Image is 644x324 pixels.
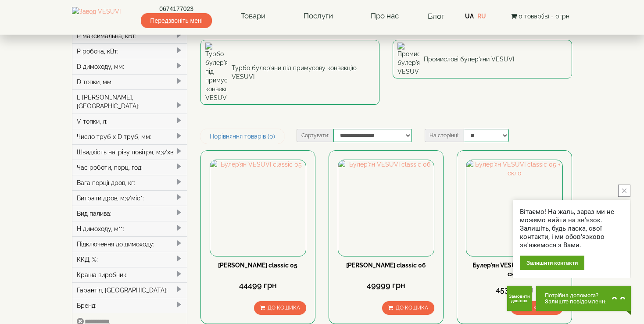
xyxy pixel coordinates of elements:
div: Гарантія, [GEOGRAPHIC_DATA]: [72,282,187,298]
span: Передзвоніть мені [141,13,211,28]
div: ККД, %: [72,252,187,267]
div: Вид палива: [72,206,187,221]
span: Замовити дзвінок [509,294,530,303]
div: Країна виробник: [72,267,187,282]
img: Булер'ян VESUVI classic 05 + скло [466,160,562,256]
div: D топки, мм: [72,74,187,89]
div: Швидкість нагріву повітря, м3/хв: [72,144,187,160]
button: Chat button [536,286,631,311]
a: [PERSON_NAME] classic 05 [218,262,297,269]
a: Про нас [362,6,408,26]
img: Промислові булер'яни VESUVI [397,43,419,76]
a: Промислові булер'яни VESUVI Промислові булер'яни VESUVI [393,40,572,78]
span: До кошика [268,305,300,311]
div: Бренд: [72,298,187,313]
img: Булер'ян VESUVI classic 05 [210,160,306,256]
a: Товари [232,6,274,26]
button: close button [618,185,630,197]
div: V топки, л: [72,114,187,129]
img: Турбо булер'яни під примусову конвекцію VESUVI [205,43,227,102]
a: [PERSON_NAME] classic 06 [346,262,426,269]
a: Блог [428,12,444,21]
div: D димоходу, мм: [72,59,187,74]
span: 0 товар(ів) - 0грн [519,13,569,20]
button: Get Call button [507,286,532,311]
a: UA [465,13,474,20]
a: 0674177023 [141,4,211,13]
img: Завод VESUVI [72,7,121,25]
a: Турбо булер'яни під примусову конвекцію VESUVI Турбо булер'яни під примусову конвекцію VESUVI [200,40,380,105]
div: Вага порції дров, кг: [72,175,187,190]
a: RU [477,13,486,20]
button: До кошика [254,301,306,315]
span: Залиште повідомлення [545,299,608,305]
div: Число труб x D труб, мм: [72,129,187,144]
span: До кошика [396,305,428,311]
div: 49999 грн [338,280,434,291]
a: Порівняння товарів (0) [200,129,284,144]
div: P робоча, кВт: [72,43,187,59]
div: L [PERSON_NAME], [GEOGRAPHIC_DATA]: [72,89,187,114]
div: 44499 грн [210,280,306,291]
div: Залишити контакти [520,256,584,270]
div: H димоходу, м**: [72,221,187,236]
button: До кошика [382,301,434,315]
a: Булер'ян VESUVI classic 05 + скло [472,262,556,278]
img: Булер'ян VESUVI classic 06 [338,160,434,256]
div: Час роботи, порц. год: [72,160,187,175]
label: Сортувати: [297,129,333,142]
button: 0 товар(ів) - 0грн [508,11,572,21]
div: P максимальна, кВт: [72,28,187,43]
div: Вітаємо! На жаль, зараз ми не можемо вийти на зв'язок. Залишіть, будь ласка, свої контакти, і ми ... [520,208,623,249]
div: Витрати дров, м3/міс*: [72,190,187,206]
div: 45349 грн [466,284,562,296]
div: Підключення до димоходу: [72,236,187,252]
span: Потрібна допомога? [545,292,608,299]
label: На сторінці: [425,129,464,142]
a: Послуги [295,6,342,26]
